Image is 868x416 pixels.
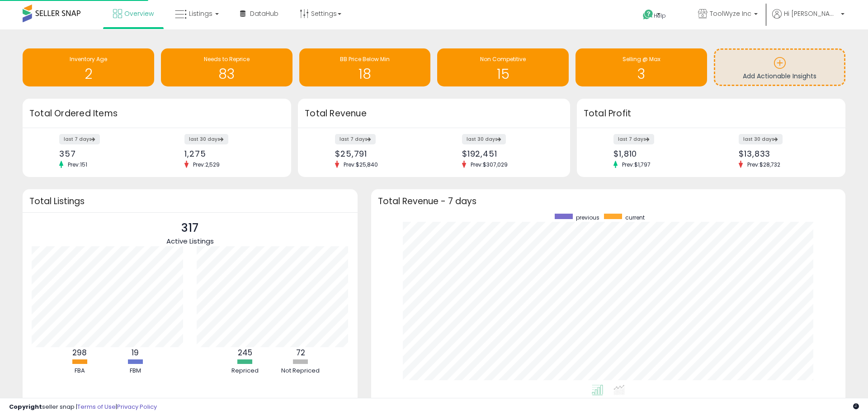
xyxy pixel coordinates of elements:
span: Help [654,12,666,19]
span: Overview [124,9,154,18]
a: Privacy Policy [117,402,157,411]
div: 1,275 [184,149,275,158]
h3: Total Ordered Items [29,107,284,120]
a: Hi [PERSON_NAME] [772,9,844,29]
span: previous [576,214,599,221]
b: 298 [72,347,87,358]
span: current [625,214,645,221]
div: $192,451 [462,149,554,158]
span: Add Actionable Insights [743,72,816,81]
span: Inventory Age [70,55,107,63]
label: last 30 days [184,134,228,144]
label: last 30 days [462,134,506,144]
span: Prev: 2,529 [189,161,224,168]
h1: 15 [442,67,564,81]
a: Selling @ Max 3 [576,48,707,86]
span: Active Listings [166,236,214,246]
div: 357 [59,149,150,158]
b: 19 [132,347,139,358]
span: ToolWyze Inc [710,9,751,18]
label: last 30 days [739,134,783,144]
div: Not Repriced [274,367,328,375]
a: Needs to Reprice 83 [161,48,292,86]
div: $25,791 [335,149,427,158]
b: 72 [296,347,305,358]
h1: 83 [165,67,288,81]
span: Prev: $307,029 [466,161,512,168]
h3: Total Revenue - 7 days [378,198,839,205]
div: $13,833 [739,149,830,158]
span: DataHub [250,9,278,18]
label: last 7 days [613,134,654,144]
label: last 7 days [59,134,100,144]
h1: 18 [304,67,426,81]
strong: Copyright [9,402,42,411]
span: Selling @ Max [623,55,660,63]
a: Terms of Use [77,402,116,411]
span: Prev: 151 [63,161,92,168]
span: Needs to Reprice [204,55,250,63]
label: last 7 days [335,134,376,144]
h3: Total Listings [29,198,351,205]
div: Repriced [218,367,272,375]
span: Prev: $25,840 [339,161,382,168]
span: Non Competitive [480,55,526,63]
span: Prev: $28,732 [743,161,785,168]
h1: 2 [27,67,150,81]
a: BB Price Below Min 18 [299,48,431,86]
div: $1,810 [613,149,704,158]
span: BB Price Below Min [340,55,390,63]
div: FBM [108,367,162,375]
div: seller snap | | [9,403,157,411]
span: Hi [PERSON_NAME] [784,9,838,18]
a: Non Competitive 15 [437,48,569,86]
span: Prev: $1,797 [618,161,655,168]
span: Listings [189,9,212,18]
p: 317 [166,220,214,237]
a: Add Actionable Insights [715,50,844,85]
a: Help [636,2,684,29]
i: Get Help [642,9,654,20]
a: Inventory Age 2 [23,48,154,86]
h1: 3 [580,67,703,81]
b: 245 [238,347,252,358]
h3: Total Revenue [305,107,563,120]
h3: Total Profit [584,107,839,120]
div: FBA [52,367,107,375]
